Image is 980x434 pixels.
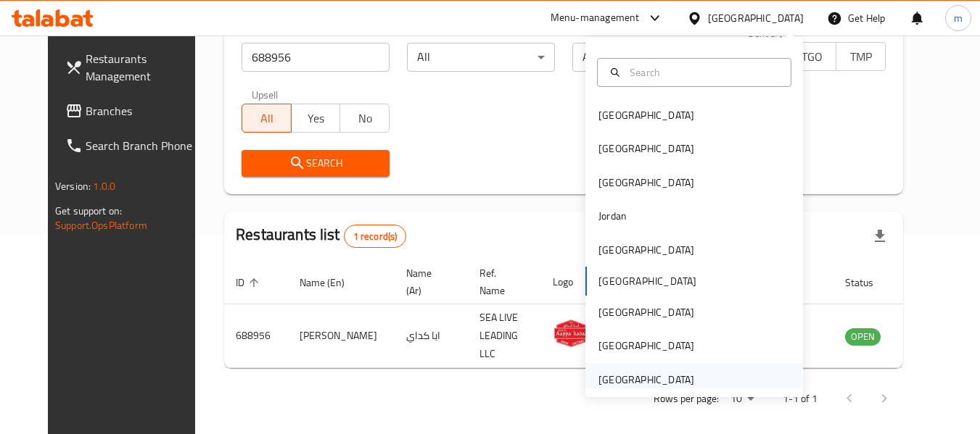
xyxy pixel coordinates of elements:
[598,372,694,388] div: [GEOGRAPHIC_DATA]
[54,128,212,163] a: Search Branch Phone
[551,9,640,27] div: Menu-management
[845,328,881,346] div: OPEN
[598,304,694,320] div: [GEOGRAPHIC_DATA]
[836,42,886,71] button: TMP
[862,219,897,254] div: Export file
[479,264,524,299] span: Ref. Name
[954,10,963,26] span: m
[242,150,390,177] button: Search
[624,64,782,80] input: Search
[236,224,406,248] h2: Restaurants list
[598,175,694,191] div: [GEOGRAPHIC_DATA]
[55,201,122,220] span: Get support on:
[242,43,390,72] input: Search for restaurant name or ID..
[224,304,288,368] td: 688956
[725,388,759,410] div: Rows per page:
[93,177,115,196] span: 1.0.0
[572,43,720,72] div: All
[86,102,200,120] span: Branches
[346,108,384,129] span: No
[248,108,286,129] span: All
[845,328,881,345] span: OPEN
[598,141,694,157] div: [GEOGRAPHIC_DATA]
[345,230,406,243] span: 1 record(s)
[86,137,200,154] span: Search Branch Phone
[344,225,407,248] div: Total records count
[553,315,589,351] img: Aappa Kadai
[252,89,279,99] label: Upsell
[468,304,541,368] td: SEA LIVE LEADING LLC
[598,242,694,258] div: [GEOGRAPHIC_DATA]
[794,46,831,67] span: TGO
[598,107,694,123] div: [GEOGRAPHIC_DATA]
[55,216,147,235] a: Support.OpsPlatform
[291,104,341,133] button: Yes
[242,104,292,133] button: All
[787,42,837,71] button: TGO
[654,390,719,408] p: Rows per page:
[842,46,880,67] span: TMP
[224,260,960,368] table: enhanced table
[598,338,694,354] div: [GEOGRAPHIC_DATA]
[253,154,378,172] span: Search
[845,274,892,291] span: Status
[339,104,390,133] button: No
[407,43,555,72] div: All
[406,264,450,299] span: Name (Ar)
[395,304,468,368] td: ابا كداي
[236,274,263,291] span: ID
[55,177,91,196] span: Version:
[708,10,804,26] div: [GEOGRAPHIC_DATA]
[541,260,606,304] th: Logo
[783,390,818,408] p: 1-1 of 1
[54,93,212,128] a: Branches
[86,50,200,85] span: Restaurants Management
[300,274,363,291] span: Name (En)
[297,108,335,129] span: Yes
[288,304,395,368] td: [PERSON_NAME]
[598,208,627,224] div: Jordan
[54,41,212,93] a: Restaurants Management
